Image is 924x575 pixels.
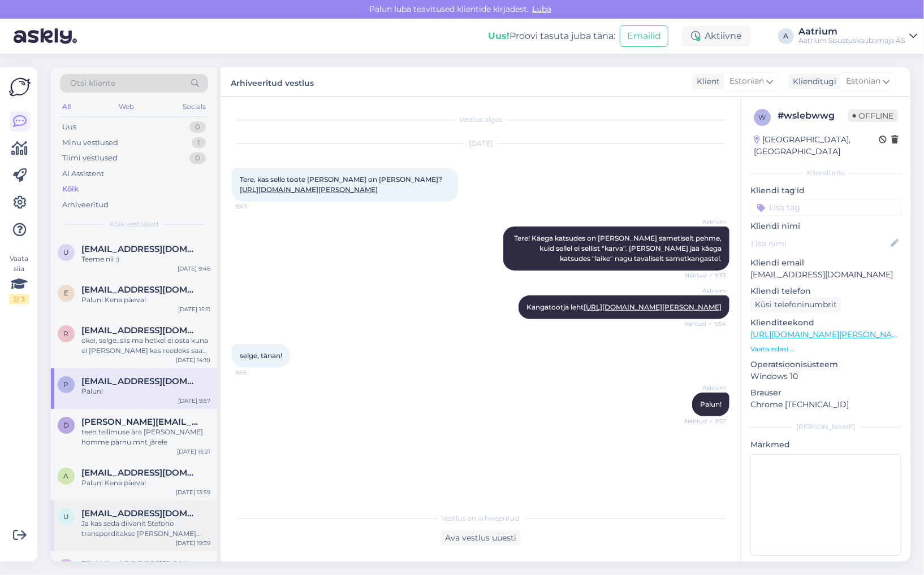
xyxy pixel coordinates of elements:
span: elinsdosnazarov23@gmail.com [81,285,199,295]
p: Operatsioonisüsteem [750,359,901,371]
div: Teeme nii :) [81,254,210,264]
div: Palun! Kena päeva! [81,295,210,305]
span: Tere! Käega katsudes on [PERSON_NAME] sametiselt pehme, kuid sellel ei sellist "karva". [PERSON_N... [514,234,723,263]
span: Estonian [729,75,764,88]
p: Kliendi nimi [750,220,901,232]
input: Lisa nimi [751,237,888,250]
div: [DATE] 9:46 [178,264,210,273]
p: Märkmed [750,439,901,451]
div: Palun! [81,386,210,397]
div: [DATE] 19:39 [176,539,210,547]
span: Estonian [846,75,880,88]
div: Ja kas seda diivanit Stefono transporditakse [PERSON_NAME] võtmata tervelt? [81,519,210,539]
span: r [64,329,69,338]
div: [DATE] 13:59 [176,488,210,496]
a: [URL][DOMAIN_NAME][PERSON_NAME] [584,303,722,311]
span: diana.repponen@gmail.com [81,417,199,427]
span: Kangatootja leht [526,303,722,311]
span: Vestlus on arhiveeritud [442,513,520,524]
div: Socials [180,99,208,114]
div: 2 / 3 [9,294,29,304]
span: 9:55 [235,368,278,377]
span: mihkel@1uptech.eu [81,559,199,569]
div: # wslebwwg [778,109,848,123]
span: e [64,289,68,297]
span: piret.laurisson@gmail.com [81,376,199,386]
div: Palun! Kena päeva! [81,478,210,488]
a: AatriumAatrium Sisustuskaubamaja AS [798,27,917,45]
div: [DATE] [232,138,729,149]
b: Uus! [488,31,510,41]
span: u [63,512,69,521]
div: Proovi tasuta juba täna: [488,29,615,43]
div: Kliendi info [750,168,901,178]
span: annabetharu@gmail.com [81,468,199,478]
div: Aatrium [798,27,905,36]
input: Lisa tag [750,199,901,216]
p: Kliendi telefon [750,285,901,297]
span: w [759,113,766,121]
span: Palun! [700,400,722,408]
div: [DATE] 14:10 [176,356,210,364]
span: d [63,421,69,429]
div: Tiimi vestlused [62,153,118,164]
div: Vaata siia [9,254,29,304]
span: p [64,380,69,389]
p: [EMAIL_ADDRESS][DOMAIN_NAME] [750,269,901,281]
a: [URL][DOMAIN_NAME][PERSON_NAME] [240,185,378,194]
div: Arhiveeritud [62,199,109,211]
span: Otsi kliente [70,77,115,89]
span: a [64,472,69,480]
div: [DATE] 9:57 [178,397,210,405]
label: Arhiveeritud vestlus [231,74,314,89]
span: Nähtud ✓ 9:57 [684,417,726,425]
span: urve.aare@terviseamet.ee [81,244,199,254]
div: Küsi telefoninumbrit [750,297,841,312]
div: All [60,99,73,114]
div: okei, selge..siis ma hetkel ei osta kuna ei [PERSON_NAME] kas reedeks saaks tarnet [81,336,210,356]
div: [GEOGRAPHIC_DATA], [GEOGRAPHIC_DATA] [754,134,879,158]
div: Minu vestlused [62,137,118,149]
div: [PERSON_NAME] [750,422,901,432]
div: Aktiivne [682,26,751,46]
div: teen tellimuse ära [PERSON_NAME] homme pärnu mnt järele [81,427,210,447]
div: 0 [189,153,206,164]
span: Aatrium [684,217,726,226]
div: A [778,28,794,44]
div: 0 [189,121,206,133]
p: Kliendi email [750,257,901,269]
a: [URL][DOMAIN_NAME][PERSON_NAME] [750,329,906,339]
img: Askly Logo [9,76,31,98]
span: Offline [848,110,898,122]
span: Kõik vestlused [110,219,159,229]
span: Nähtud ✓ 9:54 [684,320,726,328]
span: Aatrium [684,286,726,295]
div: Kõik [62,184,79,195]
p: Vaata edasi ... [750,344,901,354]
span: Nähtud ✓ 9:53 [684,271,726,280]
p: Brauser [750,387,901,399]
div: Klient [692,76,720,88]
span: selge, tänan! [240,351,282,360]
button: Emailid [620,25,668,47]
div: Uus [62,121,76,133]
span: Aatrium [684,384,726,392]
div: Ava vestlus uuesti [441,530,521,546]
span: reijo824@gmail.com [81,325,199,336]
div: [DATE] 15:11 [178,305,210,313]
span: u [63,248,69,256]
div: 1 [192,137,206,149]
span: Luba [529,4,555,14]
div: AI Assistent [62,168,104,180]
p: Chrome [TECHNICAL_ID] [750,399,901,411]
span: Tere, kas selle toote [PERSON_NAME] on [PERSON_NAME]? [240,175,442,194]
p: Windows 10 [750,371,901,382]
div: Vestlus algas [232,115,729,125]
div: Web [117,99,137,114]
p: Kliendi tag'id [750,185,901,197]
p: Klienditeekond [750,317,901,329]
span: 9:47 [235,202,278,211]
div: Aatrium Sisustuskaubamaja AS [798,36,905,45]
div: [DATE] 15:21 [177,447,210,456]
span: urve.aare@gmail.com [81,508,199,519]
